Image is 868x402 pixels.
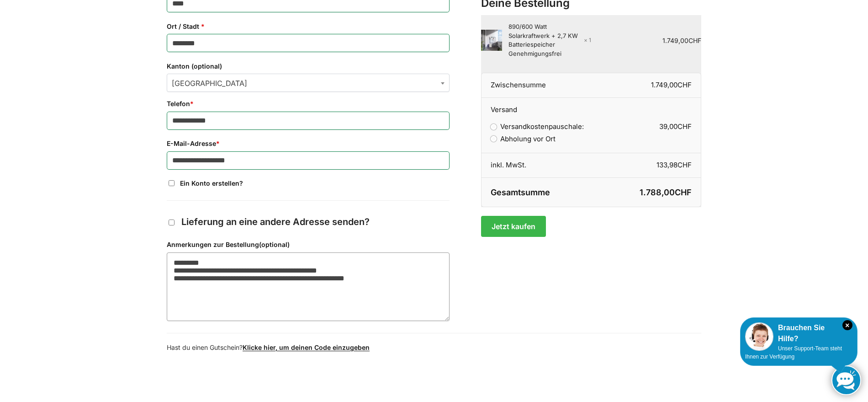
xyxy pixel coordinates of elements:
[491,134,556,143] label: Abholung vor Ort
[662,37,701,44] bdi: 1.749,00
[167,21,450,32] label: Ort / Stadt
[659,122,692,131] bdi: 39,00
[169,180,175,186] input: Ein Konto erstellen?
[167,139,450,149] label: E-Mail-Adresse
[167,74,449,92] span: Luzern
[167,343,701,353] div: Hast du einen Gutschein?
[584,36,591,44] strong: × 1
[481,178,591,207] th: Gesamtsumme
[508,22,591,58] div: 890/600 Watt Solarkraftwerk + 2,7 KW Batteriespeicher Genehmigungsfrei
[259,241,290,248] span: (optional)
[745,322,773,351] img: Customer service
[491,122,584,131] label: Versandkostenpauschale:
[842,320,852,330] i: Schließen
[169,220,175,225] input: Lieferung an eine andere Adresse senden?
[167,61,450,71] label: Kanton
[243,343,370,351] a: Gutscheincode eingeben
[745,345,842,360] span: Unser Support-Team steht Ihnen zur Verfügung
[640,188,692,197] bdi: 1.788,00
[656,161,692,169] bdi: 133,98
[677,161,692,169] span: CHF
[481,98,701,115] th: Versand
[167,99,450,109] label: Telefon
[167,240,450,250] label: Anmerkungen zur Bestellung
[481,30,502,51] img: Steckerkraftwerk mit 2,7kwh-Speicher
[677,80,692,89] span: CHF
[481,73,591,98] th: Zwischensumme
[191,62,222,70] span: (optional)
[745,322,852,344] div: Brauchen Sie Hilfe?
[481,216,545,237] button: Jetzt kaufen
[688,37,701,44] span: CHF
[481,153,591,178] th: inkl. MwSt.
[167,74,450,92] span: Kanton
[651,80,692,89] bdi: 1.749,00
[181,216,370,227] span: Lieferung an eine andere Adresse senden?
[675,188,692,197] span: CHF
[677,122,692,131] span: CHF
[180,179,243,187] span: Ein Konto erstellen?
